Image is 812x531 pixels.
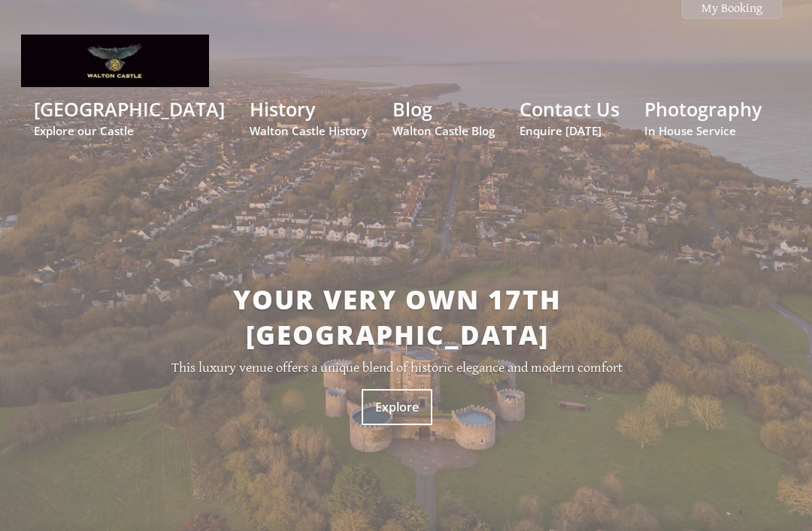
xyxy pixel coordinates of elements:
a: HistoryWalton Castle History [250,96,368,138]
a: Explore [362,389,432,425]
img: Walton Castle [21,35,209,87]
small: Walton Castle History [250,123,368,138]
small: In House Service [644,123,762,138]
a: PhotographyIn House Service [644,96,762,138]
small: Explore our Castle [34,123,225,138]
p: This luxury venue offers a unique blend of historic elegance and modern comfort [96,360,698,376]
small: Walton Castle Blog [392,123,495,138]
a: Contact UsEnquire [DATE] [520,96,620,138]
h2: Your very own 17th [GEOGRAPHIC_DATA] [96,282,698,352]
small: Enquire [DATE] [520,123,620,138]
a: [GEOGRAPHIC_DATA]Explore our Castle [34,96,225,138]
a: BlogWalton Castle Blog [392,96,495,138]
